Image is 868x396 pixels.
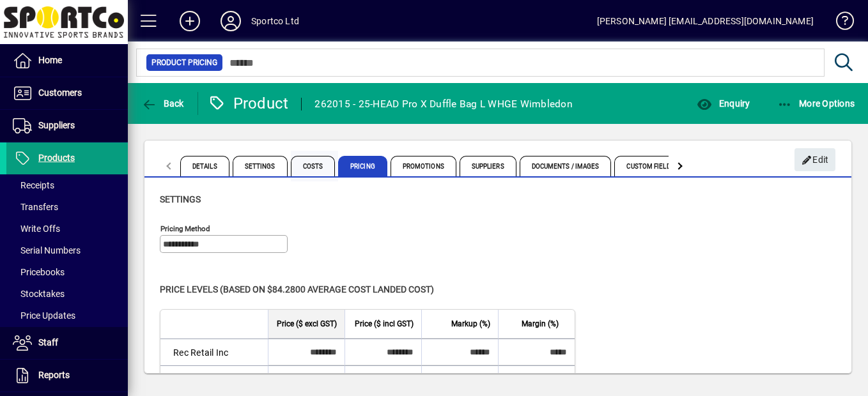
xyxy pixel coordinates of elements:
[169,10,210,33] button: Add
[6,174,128,196] a: Receipts
[6,283,128,305] a: Stocktakes
[794,148,835,171] button: Edit
[251,11,299,31] div: Sportco Ltd
[6,327,128,359] a: Staff
[6,218,128,240] a: Write Offs
[13,202,58,212] span: Transfers
[151,56,217,69] span: Product Pricing
[180,156,229,176] span: Details
[802,149,829,171] span: Edit
[291,156,336,176] span: Costs
[38,153,75,163] span: Products
[128,92,198,115] app-page-header-button: Back
[160,284,434,294] span: Price levels (based on $84.2800 Average cost landed cost)
[138,92,187,115] button: Back
[826,3,852,44] a: Knowledge Base
[160,194,201,204] span: Settings
[13,310,75,321] span: Price Updates
[160,224,210,233] mat-label: Pricing method
[522,317,559,331] span: Margin (%)
[777,98,855,109] span: More Options
[6,240,128,261] a: Serial Numbers
[13,245,81,255] span: Serial Numbers
[141,98,184,109] span: Back
[38,88,82,98] span: Customers
[38,120,75,130] span: Suppliers
[520,156,612,176] span: Documents / Images
[6,110,128,142] a: Suppliers
[233,156,288,176] span: Settings
[13,289,65,299] span: Stocktakes
[314,94,573,114] div: 262015 - 25-HEAD Pro X Duffle Bag L WHGE Wimbledon
[6,360,128,392] a: Reports
[208,93,289,114] div: Product
[597,11,814,31] div: [PERSON_NAME] [EMAIL_ADDRESS][DOMAIN_NAME]
[6,45,128,77] a: Home
[210,10,251,33] button: Profile
[6,77,128,109] a: Customers
[160,365,268,392] td: Wholesale Exc
[460,156,516,176] span: Suppliers
[13,267,65,277] span: Pricebooks
[6,261,128,283] a: Pricebooks
[38,370,70,380] span: Reports
[160,339,268,365] td: Rec Retail Inc
[614,156,686,176] span: Custom Fields
[6,196,128,218] a: Transfers
[774,92,858,115] button: More Options
[13,224,60,234] span: Write Offs
[38,55,62,65] span: Home
[13,180,54,190] span: Receipts
[355,317,414,331] span: Price ($ incl GST)
[697,98,750,109] span: Enquiry
[6,305,128,326] a: Price Updates
[277,317,337,331] span: Price ($ excl GST)
[391,156,456,176] span: Promotions
[38,337,58,347] span: Staff
[451,317,490,331] span: Markup (%)
[338,156,387,176] span: Pricing
[694,92,753,115] button: Enquiry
